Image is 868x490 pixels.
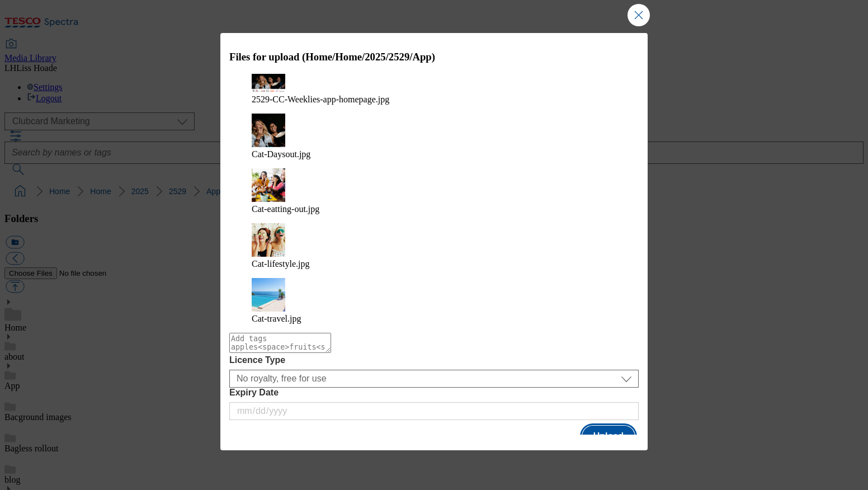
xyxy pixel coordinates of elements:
[220,33,648,450] div: Modal
[628,4,650,26] button: Close Modal
[252,74,285,93] img: preview
[252,95,616,105] figcaption: 2529-CC-Weeklies-app-homepage.jpg
[252,259,616,269] figcaption: Cat-lifestyle.jpg
[252,314,616,324] figcaption: Cat-travel.jpg
[252,114,285,147] img: preview
[582,426,635,447] button: Upload
[229,51,639,63] h3: Files for upload (Home/Home/2025/2529/App)
[252,278,285,312] img: preview
[252,204,616,214] figcaption: Cat-eatting-out.jpg
[229,388,639,398] label: Expiry Date
[252,149,616,159] figcaption: Cat-Daysout.jpg
[252,223,285,257] img: preview
[252,168,285,202] img: preview
[229,355,639,365] label: Licence Type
